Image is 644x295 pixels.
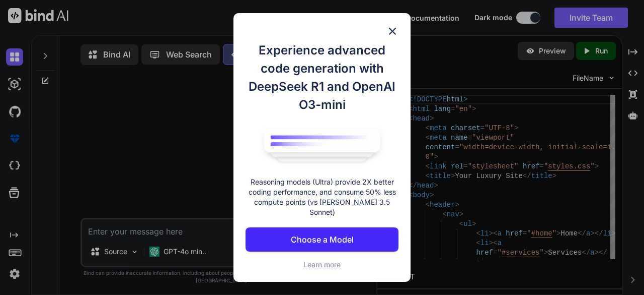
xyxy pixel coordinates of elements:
span: Learn more [303,260,341,269]
img: bind logo [257,124,387,167]
p: Choose a Model [291,233,354,246]
img: close [386,25,398,37]
button: Choose a Model [246,227,398,252]
h1: Experience advanced code generation with DeepSeek R1 and OpenAI O3-mini [246,41,398,114]
p: Reasoning models (Ultra) provide 2X better coding performance, and consume 50% less compute point... [246,177,398,217]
